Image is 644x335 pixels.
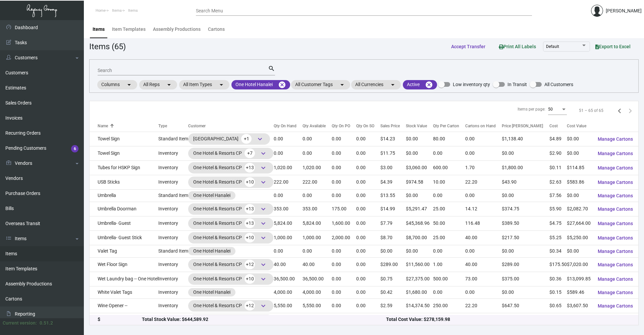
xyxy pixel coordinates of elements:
[231,80,290,89] mat-chip: One Hotel Hanalei
[549,230,567,245] td: $5.25
[332,245,356,257] td: 0.00
[90,313,158,327] td: Wire Cable Ties
[406,245,433,257] td: $0.00
[259,261,267,269] span: keyboard_arrow_down
[406,175,433,189] td: $974.58
[433,146,465,160] td: 0.00
[549,202,567,216] td: $5.90
[356,123,380,129] div: Qty On SO
[389,81,397,89] mat-icon: arrow_drop_down
[179,80,229,89] mat-chip: All Item Types
[567,245,592,257] td: $0.00
[303,272,332,286] td: 36,500.00
[245,301,255,311] span: +12
[591,5,603,17] img: admin@bootstrapmaster.com
[193,177,268,187] div: One Hotel & Resorts CP
[193,204,268,214] div: One Hotel & Resorts CP
[549,146,567,160] td: $2.90
[268,65,275,73] mat-icon: search
[93,26,105,33] div: Items
[380,175,406,189] td: $4.39
[380,132,406,146] td: $14.23
[291,80,350,89] mat-chip: All Customer Tags
[158,245,188,257] td: Standard Item
[502,123,549,129] div: Price [PERSON_NAME]
[193,218,268,228] div: One Hotel & Resorts CP
[303,230,332,245] td: 1,000.00
[592,245,638,257] button: Manage Cartons
[259,275,267,283] span: keyboard_arrow_down
[598,235,633,241] span: Manage Cartons
[465,175,502,189] td: 22.20
[406,230,433,245] td: $8,700.00
[274,272,303,286] td: 36,500.00
[380,123,406,129] div: Sales Price
[465,123,502,129] div: Cartons on Hand
[245,204,255,214] span: +13
[567,146,592,160] td: $0.00
[158,313,188,327] td: Inventory
[274,146,303,160] td: 0.00
[502,298,549,313] td: $647.50
[98,123,108,129] div: Name
[502,216,549,230] td: $389.50
[380,272,406,286] td: $0.75
[158,146,188,160] td: Inventory
[567,230,592,245] td: $5,250.00
[89,41,126,53] div: Items (65)
[158,160,188,175] td: Inventory
[303,216,332,230] td: 5,824.00
[259,302,267,310] span: keyboard_arrow_down
[380,230,406,245] td: $8.70
[356,160,380,175] td: 0.00
[406,123,427,129] div: Stock Value
[380,202,406,216] td: $14.99
[303,175,332,189] td: 222.00
[303,245,332,257] td: 0.00
[332,202,356,216] td: 175.00
[465,216,502,230] td: 116.48
[598,249,633,254] span: Manage Cartons
[90,230,158,245] td: Umbrella- Guest Stick
[278,81,286,89] mat-icon: cancel
[406,272,433,286] td: $27,375.00
[502,202,549,216] td: $374.75
[380,160,406,175] td: $3.00
[356,298,380,313] td: 0.00
[549,175,567,189] td: $2.63
[245,233,255,243] span: +10
[598,262,633,267] span: Manage Cartons
[465,123,496,129] div: Cartons on Hand
[592,217,638,229] button: Manage Cartons
[544,80,573,88] span: All Customers
[567,202,592,216] td: $2,082.70
[592,147,638,159] button: Manage Cartons
[380,189,406,202] td: $13.55
[598,303,633,309] span: Manage Cartons
[433,189,465,202] td: 0.00
[549,123,567,129] div: Cost
[433,298,465,313] td: 250.00
[465,132,502,146] td: 0.00
[338,81,346,89] mat-icon: arrow_drop_down
[193,163,268,173] div: One Hotel & Resorts CP
[567,286,592,298] td: $589.46
[406,216,433,230] td: $45,368.96
[90,160,158,175] td: Tubes for HSKP Sign
[380,245,406,257] td: $0.00
[465,272,502,286] td: 73.00
[303,146,332,160] td: 0.00
[90,216,158,230] td: Umbrella- Guest
[592,162,638,174] button: Manage Cartons
[380,216,406,230] td: $7.79
[406,298,433,313] td: $14,374.50
[303,257,332,272] td: 40.00
[598,136,633,142] span: Manage Cartons
[598,221,633,226] span: Manage Cartons
[90,286,158,298] td: White Valet Tags
[567,189,592,202] td: $0.00
[98,123,158,129] div: Name
[502,257,549,272] td: $289.00
[274,123,297,129] div: Qty On Hand
[90,189,158,202] td: Umbrella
